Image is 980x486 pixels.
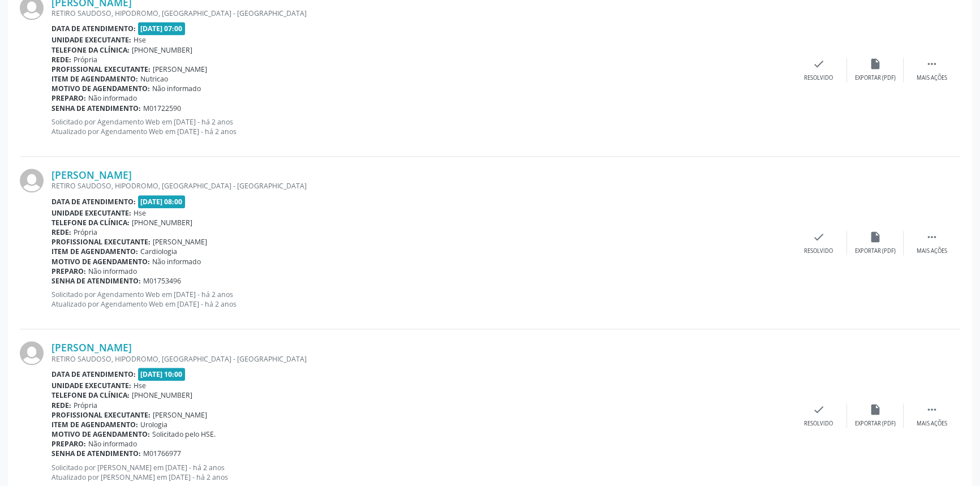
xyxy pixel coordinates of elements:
[153,410,207,420] span: [PERSON_NAME]
[51,247,138,256] b: Item de agendamento:
[51,181,790,191] div: RETIRO SAUDOSO, HIPODROMO, [GEOGRAPHIC_DATA] - [GEOGRAPHIC_DATA]
[51,117,790,136] p: Solicitado por Agendamento Web em [DATE] - há 2 anos Atualizado por Agendamento Web em [DATE] - h...
[51,169,132,181] a: [PERSON_NAME]
[88,439,137,449] span: Não informado
[804,74,833,82] div: Resolvido
[813,58,825,70] i: check
[51,35,131,45] b: Unidade executante:
[51,266,86,276] b: Preparo:
[74,227,97,237] span: Própria
[152,84,201,93] span: Não informado
[134,35,146,45] span: Hse
[51,8,790,18] div: RETIRO SAUDOSO, HIPODROMO, [GEOGRAPHIC_DATA] - [GEOGRAPHIC_DATA]
[917,420,947,428] div: Mais ações
[143,449,181,458] span: M01766977
[51,390,130,400] b: Telefone da clínica:
[51,237,151,247] b: Profissional executante:
[855,74,896,82] div: Exportar (PDF)
[51,227,71,237] b: Rede:
[51,257,150,266] b: Motivo de agendamento:
[917,247,947,255] div: Mais ações
[74,55,97,64] span: Própria
[51,218,130,227] b: Telefone da clínica:
[51,439,86,449] b: Preparo:
[51,197,136,207] b: Data de atendimento:
[74,401,97,410] span: Própria
[140,74,168,84] span: Nutricao
[51,208,131,218] b: Unidade executante:
[51,341,132,354] a: [PERSON_NAME]
[51,401,71,410] b: Rede:
[152,257,201,266] span: Não informado
[138,368,186,381] span: [DATE] 10:00
[134,381,146,390] span: Hse
[132,390,192,400] span: [PHONE_NUMBER]
[138,195,186,208] span: [DATE] 08:00
[917,74,947,82] div: Mais ações
[51,93,86,103] b: Preparo:
[804,247,833,255] div: Resolvido
[51,276,141,286] b: Senha de atendimento:
[153,64,207,74] span: [PERSON_NAME]
[51,354,790,364] div: RETIRO SAUDOSO, HIPODROMO, [GEOGRAPHIC_DATA] - [GEOGRAPHIC_DATA]
[51,410,151,420] b: Profissional executante:
[51,369,136,379] b: Data de atendimento:
[51,64,151,74] b: Profissional executante:
[51,104,141,113] b: Senha de atendimento:
[143,276,181,286] span: M01753496
[51,24,136,33] b: Data de atendimento:
[926,58,938,70] i: 
[152,429,216,439] span: Solicitado pelo HSE.
[813,231,825,243] i: check
[51,420,138,429] b: Item de agendamento:
[20,169,44,192] img: img
[926,231,938,243] i: 
[51,55,71,64] b: Rede:
[134,208,146,218] span: Hse
[51,429,150,439] b: Motivo de agendamento:
[88,93,137,103] span: Não informado
[51,74,138,84] b: Item de agendamento:
[51,449,141,458] b: Senha de atendimento:
[51,84,150,93] b: Motivo de agendamento:
[132,45,192,55] span: [PHONE_NUMBER]
[869,403,882,416] i: insert_drive_file
[51,290,790,309] p: Solicitado por Agendamento Web em [DATE] - há 2 anos Atualizado por Agendamento Web em [DATE] - h...
[869,58,882,70] i: insert_drive_file
[813,403,825,416] i: check
[153,237,207,247] span: [PERSON_NAME]
[51,463,790,482] p: Solicitado por [PERSON_NAME] em [DATE] - há 2 anos Atualizado por [PERSON_NAME] em [DATE] - há 2 ...
[855,247,896,255] div: Exportar (PDF)
[855,420,896,428] div: Exportar (PDF)
[804,420,833,428] div: Resolvido
[51,381,131,390] b: Unidade executante:
[869,231,882,243] i: insert_drive_file
[51,45,130,55] b: Telefone da clínica:
[20,341,44,365] img: img
[926,403,938,416] i: 
[140,247,177,256] span: Cardiologia
[140,420,167,429] span: Urologia
[132,218,192,227] span: [PHONE_NUMBER]
[138,22,186,35] span: [DATE] 07:00
[143,104,181,113] span: M01722590
[88,266,137,276] span: Não informado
